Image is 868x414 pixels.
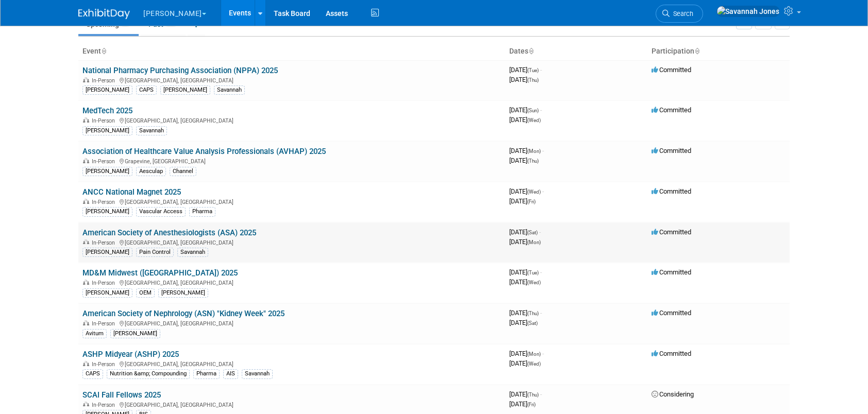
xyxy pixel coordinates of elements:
span: (Tue) [527,270,539,275]
a: Search [656,5,703,23]
div: [GEOGRAPHIC_DATA], [GEOGRAPHIC_DATA] [82,319,501,327]
div: [GEOGRAPHIC_DATA], [GEOGRAPHIC_DATA] [82,359,501,368]
div: [PERSON_NAME] [82,288,132,298]
span: [DATE] [509,116,541,124]
div: [GEOGRAPHIC_DATA], [GEOGRAPHIC_DATA] [82,197,501,205]
div: Avitum [82,329,107,338]
span: In-Person [92,402,118,408]
span: [DATE] [509,228,541,236]
span: [DATE] [509,76,539,83]
div: Pain Control [136,248,174,257]
span: In-Person [92,361,118,368]
span: (Thu) [527,392,539,398]
a: American Society of Anesthesiologists (ASA) 2025 [82,228,256,237]
span: [DATE] [509,309,542,317]
div: [GEOGRAPHIC_DATA], [GEOGRAPHIC_DATA] [82,116,501,124]
a: Sort by Event Name [101,47,106,55]
span: (Mon) [527,239,541,245]
div: [PERSON_NAME] [110,329,160,338]
span: [DATE] [509,268,542,276]
span: (Mon) [527,148,541,154]
span: (Sat) [527,230,538,235]
a: American Society of Nephrology (ASN) "Kidney Week" 2025 [82,309,285,318]
div: Savannah [242,369,273,378]
span: [DATE] [509,238,541,246]
span: (Fri) [527,199,536,204]
div: Aesculap [136,167,166,176]
span: In-Person [92,199,118,205]
span: [DATE] [509,359,541,367]
span: [DATE] [509,390,542,398]
span: (Wed) [527,361,541,367]
span: - [542,350,544,357]
span: Search [670,10,693,18]
a: National Pharmacy Purchasing Association (NPPA) 2025 [82,66,278,75]
span: - [540,390,542,398]
div: Grapevine, [GEOGRAPHIC_DATA] [82,157,501,165]
div: [PERSON_NAME] [82,126,132,135]
img: In-Person Event [83,117,89,123]
span: Considering [652,390,694,398]
span: (Wed) [527,189,541,195]
span: [DATE] [509,106,542,114]
img: Savannah Jones [716,6,780,17]
img: In-Person Event [83,199,89,204]
span: [DATE] [509,147,544,154]
div: AIS [223,369,238,378]
span: [DATE] [509,157,539,164]
div: OEM [136,288,155,298]
div: [PERSON_NAME] [82,85,132,95]
div: [PERSON_NAME] [82,207,132,216]
img: In-Person Event [83,280,89,285]
div: Channel [170,167,196,176]
span: (Fri) [527,402,536,407]
div: [PERSON_NAME] [158,288,208,298]
span: [DATE] [509,187,544,195]
a: MedTech 2025 [82,106,132,115]
div: Pharma [189,207,215,216]
span: [DATE] [509,66,542,74]
div: [GEOGRAPHIC_DATA], [GEOGRAPHIC_DATA] [82,278,501,286]
span: Committed [652,268,691,276]
a: SCAI Fall Fellows 2025 [82,390,161,400]
span: (Sat) [527,320,538,326]
div: [PERSON_NAME] [82,248,132,257]
span: - [540,106,542,114]
span: In-Person [92,239,118,246]
div: [PERSON_NAME] [82,167,132,176]
img: In-Person Event [83,77,89,82]
img: In-Person Event [83,361,89,366]
div: CAPS [136,85,157,95]
img: In-Person Event [83,239,89,245]
span: In-Person [92,117,118,124]
div: [PERSON_NAME] [160,85,210,95]
span: - [539,228,541,236]
span: (Sun) [527,108,539,113]
img: In-Person Event [83,402,89,407]
span: [DATE] [509,197,536,205]
span: Committed [652,228,691,236]
span: In-Person [92,77,118,84]
span: In-Person [92,158,118,165]
span: Committed [652,350,691,357]
div: Savannah [177,248,208,257]
th: Event [78,43,505,60]
span: Committed [652,147,691,154]
span: (Tue) [527,67,539,73]
span: - [540,268,542,276]
a: Sort by Participation Type [694,47,699,55]
img: ExhibitDay [78,9,130,19]
div: [GEOGRAPHIC_DATA], [GEOGRAPHIC_DATA] [82,238,501,246]
div: CAPS [82,369,103,378]
span: - [540,66,542,74]
th: Participation [647,43,790,60]
span: In-Person [92,280,118,286]
a: Sort by Start Date [528,47,533,55]
span: (Wed) [527,280,541,285]
div: Pharma [193,369,220,378]
span: Committed [652,106,691,114]
a: Association of Healthcare Value Analysis Professionals (AVHAP) 2025 [82,147,326,156]
span: - [540,309,542,317]
span: Committed [652,309,691,317]
span: Committed [652,66,691,74]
